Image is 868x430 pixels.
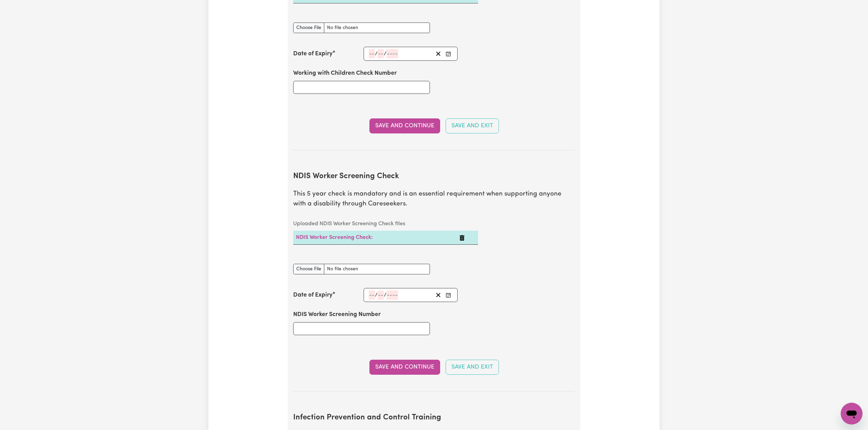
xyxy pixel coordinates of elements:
[293,291,333,300] label: Date of Expiry
[841,403,863,425] iframe: Button to launch messaging window
[293,217,478,231] caption: Uploaded NDIS Worker Screening Check files
[444,290,453,300] button: Enter the Date of Expiry of your NDIS Worker Screening Check
[293,49,333,58] label: Date of Expiry
[433,49,444,58] button: Clear date
[444,49,453,58] button: Enter the Date of Expiry of your Working with Children Check
[293,310,381,319] label: NDIS Worker Screening Number
[369,49,375,58] input: --
[384,51,386,57] span: /
[375,292,378,298] span: /
[459,233,465,242] button: Delete NDIS Worker Screening Check:
[369,118,440,133] button: Save and Continue
[369,290,375,300] input: --
[446,360,499,375] button: Save and Exit
[296,235,373,240] a: NDIS Worker Screening Check:
[378,49,384,58] input: --
[384,292,386,298] span: /
[433,290,444,300] button: Clear date
[293,413,575,422] h2: Infection Prevention and Control Training
[378,290,384,300] input: --
[293,69,397,78] label: Working with Children Check Number
[446,118,499,133] button: Save and Exit
[386,290,398,300] input: ----
[293,172,575,181] h2: NDIS Worker Screening Check
[369,360,440,375] button: Save and Continue
[375,51,378,57] span: /
[293,189,575,209] p: This 5 year check is mandatory and is an essential requirement when supporting anyone with a disa...
[386,49,398,58] input: ----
